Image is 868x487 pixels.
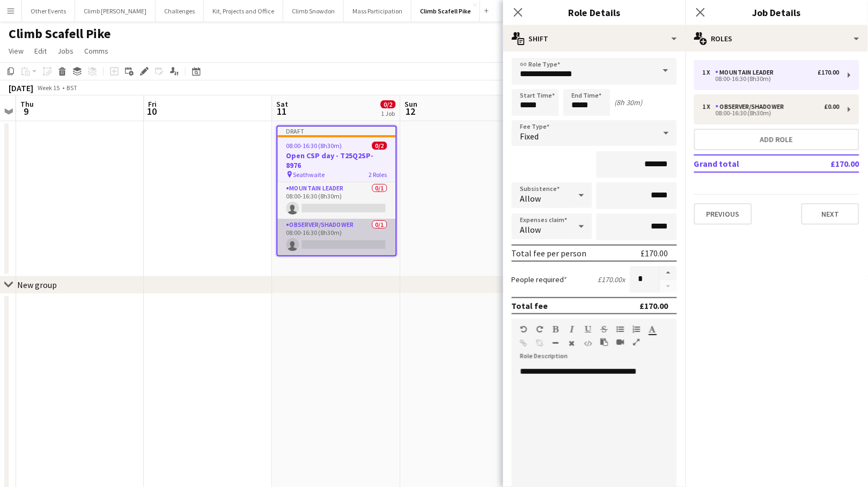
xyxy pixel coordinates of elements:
[283,1,344,21] button: Climb Snowdon
[520,131,539,142] span: Fixed
[569,339,576,348] button: Clear Formatting
[503,26,686,51] div: Shift
[818,69,840,76] div: £170.00
[503,5,686,19] h3: Role Details
[80,44,113,58] a: Comms
[716,69,778,76] div: Mountain Leader
[275,105,289,117] span: 11
[615,98,643,107] div: (8h 30m)
[20,99,34,109] span: Thu
[411,1,480,21] button: Climb Scafell Pike
[277,99,289,109] span: Sat
[520,224,541,235] span: Allow
[344,1,411,21] button: Mass Participation
[694,129,859,150] button: Add role
[372,142,387,150] span: 0/2
[569,325,576,334] button: Italic
[694,155,796,172] td: Grand total
[585,325,592,334] button: Underline
[53,44,78,58] a: Jobs
[694,203,752,225] button: Previous
[75,1,156,21] button: Climb [PERSON_NAME]
[277,126,397,256] app-job-card: Draft08:00-16:30 (8h30m)0/2Open CSP day - T25Q2SP-8976 Seathwaite2 RolesMountain Leader0/108:00-1...
[293,171,325,179] span: Seathwaite
[405,99,418,109] span: Sun
[30,44,51,58] a: Edit
[801,203,859,225] button: Next
[640,300,668,311] div: £170.00
[278,151,396,170] h3: Open CSP day - T25Q2SP-8976
[601,325,608,334] button: Strikethrough
[512,248,587,259] div: Total fee per person
[553,339,560,348] button: Horizontal Line
[149,99,157,109] span: Fri
[598,275,626,284] div: £170.00 x
[381,109,395,117] div: 1 Job
[703,110,840,116] div: 08:00-16:30 (8h30m)
[633,325,641,334] button: Ordered List
[649,325,657,334] button: Text Color
[403,105,418,117] span: 12
[22,1,75,21] button: Other Events
[9,26,111,42] h1: Climb Scafell Pike
[825,103,840,110] div: £0.00
[536,325,544,334] button: Redo
[703,103,716,110] div: 1 x
[601,338,608,346] button: Paste as plain text
[204,1,283,21] button: Kit, Projects and Office
[796,155,859,172] td: £170.00
[716,103,789,110] div: Observer/Shadower
[660,266,677,280] button: Increase
[512,300,548,311] div: Total fee
[633,338,641,346] button: Fullscreen
[520,325,528,334] button: Undo
[553,325,560,334] button: Bold
[17,279,57,290] div: New group
[381,100,396,108] span: 0/2
[686,26,868,51] div: Roles
[147,105,157,117] span: 10
[19,105,34,117] span: 9
[9,46,24,56] span: View
[703,69,716,76] div: 1 x
[278,219,396,255] app-card-role: Observer/Shadower0/108:00-16:30 (8h30m)
[512,275,568,284] label: People required
[617,338,624,346] button: Insert video
[617,325,624,334] button: Unordered List
[4,44,28,58] a: View
[67,84,77,92] div: BST
[156,1,204,21] button: Challenges
[84,46,108,56] span: Comms
[585,339,592,348] button: HTML Code
[278,182,396,219] app-card-role: Mountain Leader0/108:00-16:30 (8h30m)
[703,76,840,82] div: 08:00-16:30 (8h30m)
[34,46,47,56] span: Edit
[520,193,541,204] span: Allow
[9,83,33,93] div: [DATE]
[686,5,868,19] h3: Job Details
[278,127,396,135] div: Draft
[641,248,668,259] div: £170.00
[57,46,73,56] span: Jobs
[35,84,62,92] span: Week 15
[369,171,387,179] span: 2 Roles
[286,142,342,150] span: 08:00-16:30 (8h30m)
